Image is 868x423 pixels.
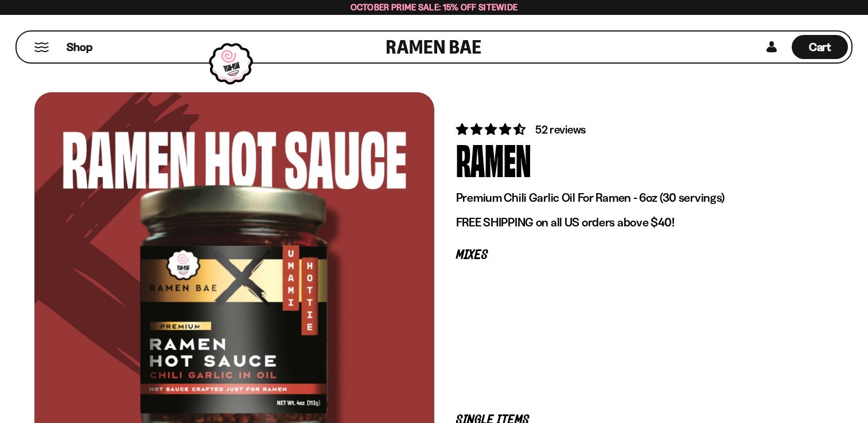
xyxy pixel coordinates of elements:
[67,40,92,55] span: Shop
[456,215,812,230] p: FREE SHIPPING on all US orders above $40!
[34,42,49,52] button: Mobile Menu Trigger
[792,32,848,62] div: Cart
[456,122,528,136] span: 4.71 stars
[456,138,531,181] div: Ramen
[535,123,586,136] span: 52 reviews
[456,250,812,261] p: Mixes
[456,190,812,205] p: Premium Chili Garlic Oil For Ramen - 6oz (30 servings)
[351,2,518,13] span: October Prime Sale: 15% off Sitewide
[67,35,92,59] a: Shop
[809,40,831,54] span: Cart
